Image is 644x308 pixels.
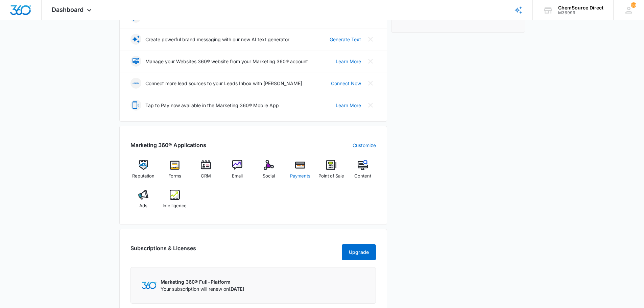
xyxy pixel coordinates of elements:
[365,34,376,45] button: Close
[224,160,251,184] a: Email
[139,203,147,209] span: Ads
[162,190,188,214] a: Intelligence
[365,56,376,67] button: Close
[229,286,244,292] span: [DATE]
[318,160,344,184] a: Point of Sale
[145,36,289,43] p: Create powerful brand messaging with our new AI text generator
[318,173,344,180] span: Point of Sale
[130,160,157,184] a: Reputation
[256,160,282,184] a: Social
[201,173,211,180] span: CRM
[290,173,310,180] span: Payments
[263,173,275,180] span: Social
[287,160,313,184] a: Payments
[130,141,206,149] h2: Marketing 360® Applications
[161,285,244,292] p: Your subscription will renew on
[336,102,361,109] a: Learn More
[161,278,244,285] p: Marketing 360® Full-Platform
[353,142,376,149] a: Customize
[130,190,157,214] a: Ads
[365,78,376,89] button: Close
[145,102,279,109] p: Tap to Pay now available in the Marketing 360® Mobile App
[558,5,603,10] div: account name
[193,160,219,184] a: CRM
[130,244,196,258] h2: Subscriptions & Licenses
[52,6,84,13] span: Dashboard
[145,80,302,87] p: Connect more lead sources to your Leads Inbox with [PERSON_NAME]
[350,160,376,184] a: Content
[558,10,603,15] div: account id
[142,282,157,289] img: Marketing 360 Logo
[631,2,636,8] div: notifications count
[354,173,371,180] span: Content
[342,244,376,260] button: Upgrade
[232,173,243,180] span: Email
[162,160,188,184] a: Forms
[365,100,376,111] button: Close
[336,58,361,65] a: Learn More
[331,80,361,87] a: Connect Now
[330,36,361,43] a: Generate Text
[145,58,308,65] p: Manage your Websites 360® website from your Marketing 360® account
[631,2,636,8] span: 33
[163,203,187,209] span: Intelligence
[132,173,154,180] span: Reputation
[168,173,181,180] span: Forms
